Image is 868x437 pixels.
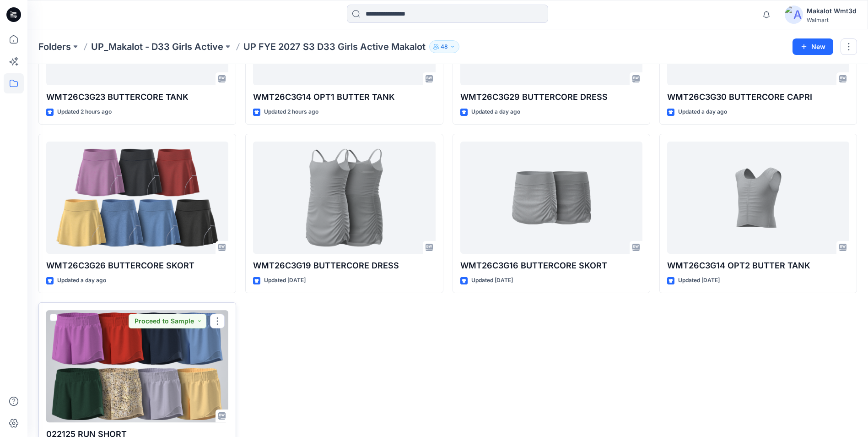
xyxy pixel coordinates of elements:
[807,16,857,23] div: Walmart
[793,38,833,55] button: New
[46,142,228,254] a: WMT26C3G26 BUTTERCORE SKORT
[460,259,642,272] p: WMT26C3G16 BUTTERCORE SKORT
[46,259,228,272] p: WMT26C3G26 BUTTERCORE SKORT
[243,40,426,53] p: UP FYE 2027 S3 D33 Girls Active Makalot
[264,276,306,285] p: Updated [DATE]
[785,5,803,24] img: avatar
[46,91,228,104] p: WMT26C3G23 BUTTERCORE TANK
[57,276,106,285] p: Updated a day ago
[38,40,71,53] a: Folders
[667,91,849,104] p: WMT26C3G30 BUTTERCORE CAPRI
[667,142,849,254] a: WMT26C3G14 OPT2 BUTTER TANK
[441,42,448,52] p: 48
[667,259,849,272] p: WMT26C3G14 OPT2 BUTTER TANK
[253,259,435,272] p: WMT26C3G19 BUTTERCORE DRESS
[253,91,435,104] p: WMT26C3G14 OPT1 BUTTER TANK
[264,107,318,117] p: Updated 2 hours ago
[678,107,727,117] p: Updated a day ago
[471,107,520,117] p: Updated a day ago
[471,276,513,285] p: Updated [DATE]
[91,40,223,53] a: UP_Makalot - D33 Girls Active
[807,5,857,16] div: Makalot Wmt3d
[678,276,720,285] p: Updated [DATE]
[46,310,228,422] a: 022125 RUN SHORT
[460,142,642,254] a: WMT26C3G16 BUTTERCORE SKORT
[429,40,459,53] button: 48
[57,107,112,117] p: Updated 2 hours ago
[460,91,642,104] p: WMT26C3G29 BUTTERCORE DRESS
[253,142,435,254] a: WMT26C3G19 BUTTERCORE DRESS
